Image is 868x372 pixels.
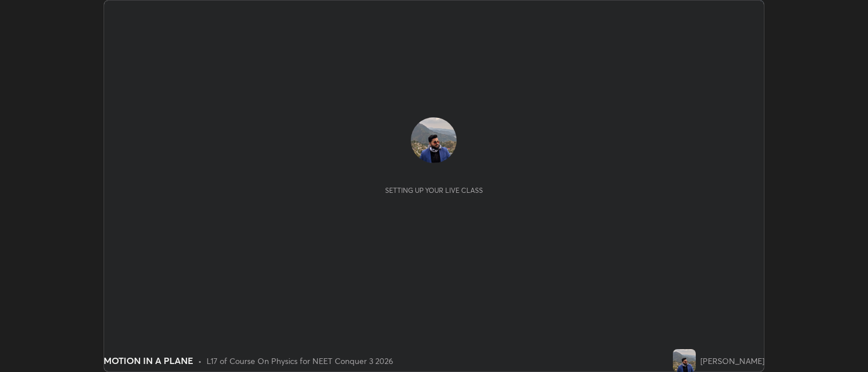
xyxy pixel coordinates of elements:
[198,355,202,367] div: •
[700,355,764,367] div: [PERSON_NAME]
[411,117,457,163] img: 32457bb2dde54d7ea7c34c8e2a2521d0.jpg
[104,354,193,367] div: MOTION IN A PLANE
[385,186,483,195] div: Setting up your live class
[673,349,696,372] img: 32457bb2dde54d7ea7c34c8e2a2521d0.jpg
[207,355,393,367] div: L17 of Course On Physics for NEET Conquer 3 2026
